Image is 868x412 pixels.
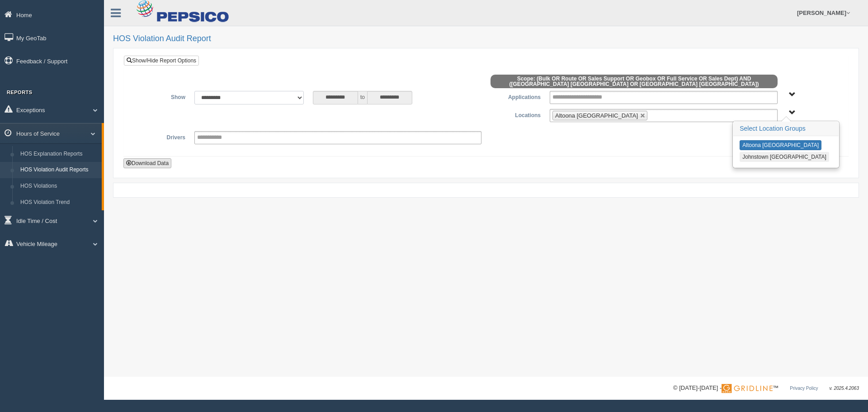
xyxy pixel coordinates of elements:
label: Applications [486,91,545,102]
a: Privacy Policy [790,386,818,391]
a: HOS Violation Trend [16,194,102,211]
div: © [DATE]-[DATE] - ™ [673,384,859,393]
img: Gridline [722,384,773,393]
a: HOS Explanation Reports [16,146,102,162]
span: to [358,91,367,104]
span: Altoona [GEOGRAPHIC_DATA] [555,112,638,119]
a: HOS Violation Audit Reports [16,162,102,178]
a: Show/Hide Report Options [124,56,199,66]
label: Show [131,91,190,102]
label: Drivers [131,131,190,142]
button: Download Data [123,158,171,168]
span: v. 2025.4.2063 [830,386,859,391]
h3: Select Location Groups [733,122,839,136]
h2: HOS Violation Audit Report [113,34,859,43]
label: Locations [486,109,545,120]
a: HOS Violations [16,178,102,194]
button: Altoona [GEOGRAPHIC_DATA] [740,140,821,150]
button: Johnstown [GEOGRAPHIC_DATA] [740,152,829,162]
span: Scope: (Bulk OR Route OR Sales Support OR Geobox OR Full Service OR Sales Dept) AND ([GEOGRAPHIC_... [491,75,778,88]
